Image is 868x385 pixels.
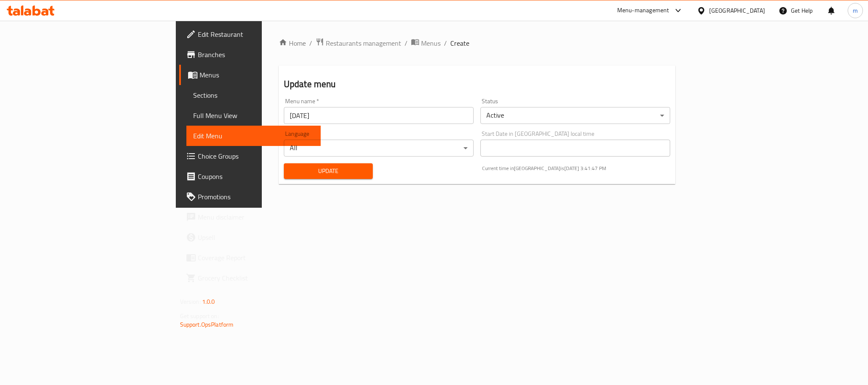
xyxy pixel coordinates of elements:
a: Menu disclaimer [179,207,321,227]
span: Promotions [198,192,314,202]
span: Menu disclaimer [198,212,314,222]
span: Create [450,38,469,48]
span: Update [291,166,366,176]
p: Current time in [GEOGRAPHIC_DATA] is [DATE] 3:41:47 PM [482,165,670,172]
nav: breadcrumb [279,38,676,49]
span: Coverage Report [198,253,314,263]
a: Edit Menu [186,126,321,146]
span: Full Menu View [193,110,314,121]
div: Menu-management [617,5,669,16]
div: All [284,140,474,157]
a: Support.OpsPlatform [180,319,234,330]
span: Edit Restaurant [198,29,314,39]
a: Coverage Report [179,247,321,268]
span: Coupons [198,171,314,181]
a: Restaurants management [316,38,401,49]
a: Sections [186,85,321,105]
a: Promotions [179,187,321,207]
a: Choice Groups [179,146,321,166]
span: Grocery Checklist [198,273,314,283]
span: Upsell [198,232,314,242]
li: / [444,38,447,48]
a: Menus [411,38,441,49]
div: [GEOGRAPHIC_DATA] [709,6,765,15]
span: Branches [198,49,314,60]
h2: Update menu [284,78,671,91]
span: 1.0.0 [202,296,215,307]
a: Menus [179,65,321,85]
button: Update [284,163,373,179]
span: Menus [421,38,441,48]
a: Full Menu View [186,105,321,126]
a: Upsell [179,227,321,247]
span: Version: [180,296,201,307]
span: Choice Groups [198,151,314,161]
span: Sections [193,90,314,100]
a: Edit Restaurant [179,24,321,44]
a: Grocery Checklist [179,268,321,288]
input: Please enter Menu name [284,107,474,124]
span: m [853,6,858,15]
li: / [405,38,408,48]
span: Edit Menu [193,131,314,141]
span: Restaurants management [326,38,401,48]
a: Branches [179,44,321,65]
span: Get support on: [180,311,219,322]
span: Menus [200,70,314,80]
div: Active [480,107,670,124]
a: Coupons [179,166,321,187]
